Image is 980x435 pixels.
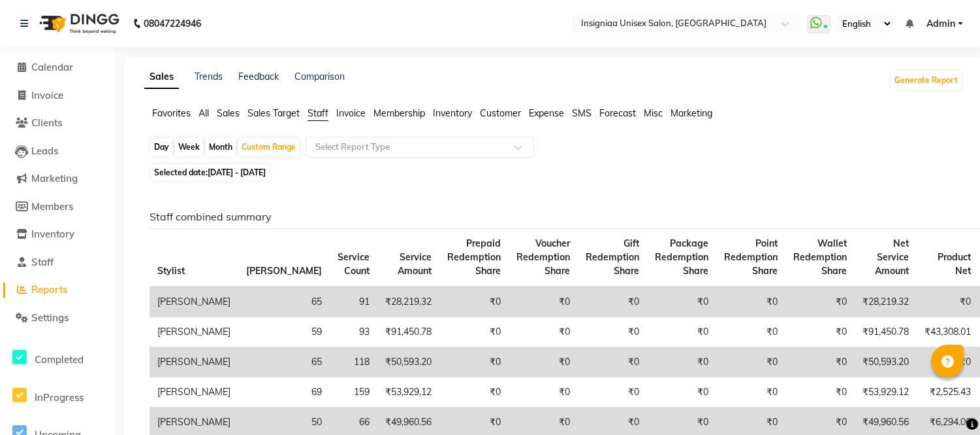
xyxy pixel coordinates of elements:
[855,347,917,377] td: ₹50,593.20
[208,167,266,177] span: [DATE] - [DATE]
[716,287,785,317] td: ₹0
[855,287,917,317] td: ₹28,219.32
[578,317,647,347] td: ₹0
[647,347,716,377] td: ₹0
[509,347,578,377] td: ₹0
[3,311,111,326] a: Settings
[31,283,67,296] span: Reports
[330,347,377,377] td: 118
[785,317,855,347] td: ₹0
[716,317,785,347] td: ₹0
[31,89,63,101] span: Invoice
[480,107,521,119] span: Customer
[785,287,855,317] td: ₹0
[150,211,952,223] h6: Staff combined summary
[238,287,330,317] td: 65
[246,265,322,277] span: [PERSON_NAME]
[238,138,299,156] div: Custom Range
[439,347,509,377] td: ₹0
[433,107,472,119] span: Inventory
[793,237,847,277] span: Wallet Redemption Share
[925,383,967,422] iframe: chat widget
[578,377,647,408] td: ₹0
[31,228,74,240] span: Inventory
[529,107,564,119] span: Expense
[509,287,578,317] td: ₹0
[716,347,785,377] td: ₹0
[294,71,345,82] a: Comparison
[330,287,377,317] td: 91
[31,200,73,213] span: Members
[150,287,238,317] td: [PERSON_NAME]
[855,317,917,347] td: ₹91,450.78
[572,107,592,119] span: SMS
[150,347,238,377] td: [PERSON_NAME]
[195,71,223,82] a: Trends
[917,377,979,408] td: ₹2,525.43
[150,377,238,408] td: [PERSON_NAME]
[157,265,185,277] span: Stylist
[217,107,240,119] span: Sales
[917,317,979,347] td: ₹43,308.01
[785,377,855,408] td: ₹0
[31,172,78,184] span: Marketing
[439,377,509,408] td: ₹0
[917,287,979,317] td: ₹0
[31,116,62,129] span: Clients
[647,287,716,317] td: ₹0
[33,5,123,42] img: logo
[655,237,708,277] span: Package Redemption Share
[3,88,111,103] a: Invoice
[926,17,955,31] span: Admin
[439,287,509,317] td: ₹0
[175,138,203,156] div: Week
[31,311,69,324] span: Settings
[238,377,330,408] td: 69
[599,107,636,119] span: Forecast
[875,237,909,277] span: Net Service Amount
[238,317,330,347] td: 59
[31,256,54,268] span: Staff
[338,251,370,277] span: Service Count
[330,317,377,347] td: 93
[447,237,501,277] span: Prepaid Redemption Share
[151,138,172,156] div: Day
[3,171,111,186] a: Marketing
[917,347,979,377] td: ₹0
[238,347,330,377] td: 65
[644,107,663,119] span: Misc
[151,164,269,181] span: Selected date:
[308,107,328,119] span: Staff
[578,287,647,317] td: ₹0
[938,251,971,277] span: Product Net
[3,144,111,159] a: Leads
[439,317,509,347] td: ₹0
[3,116,111,131] a: Clients
[578,347,647,377] td: ₹0
[336,107,366,119] span: Invoice
[3,255,111,270] a: Staff
[855,377,917,408] td: ₹53,929.12
[671,107,712,119] span: Marketing
[31,145,58,157] span: Leads
[152,107,191,119] span: Favorites
[516,237,570,277] span: Voucher Redemption Share
[35,391,84,404] span: InProgress
[377,377,439,408] td: ₹53,929.12
[509,317,578,347] td: ₹0
[373,107,425,119] span: Membership
[398,251,432,277] span: Service Amount
[247,107,300,119] span: Sales Target
[716,377,785,408] td: ₹0
[238,71,279,82] a: Feedback
[785,347,855,377] td: ₹0
[3,60,111,75] a: Calendar
[377,287,439,317] td: ₹28,219.32
[35,353,84,366] span: Completed
[144,65,179,89] a: Sales
[377,347,439,377] td: ₹50,593.20
[330,377,377,408] td: 159
[150,317,238,347] td: [PERSON_NAME]
[3,227,111,242] a: Inventory
[377,317,439,347] td: ₹91,450.78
